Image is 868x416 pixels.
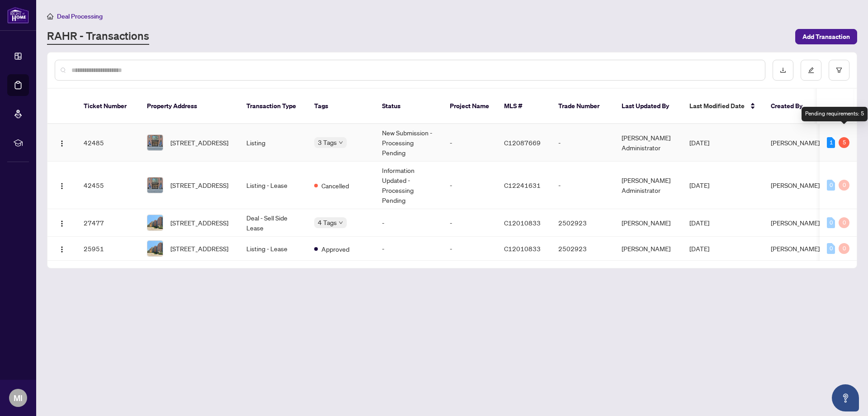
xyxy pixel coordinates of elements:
[318,137,337,148] span: 3 Tags
[504,244,541,253] span: C12010833
[147,135,163,150] img: thumbnail-img
[443,162,497,209] td: -
[55,215,69,230] button: Logo
[802,107,868,121] div: Pending requirements: 5
[239,124,307,162] td: Listing
[808,67,814,73] span: edit
[497,89,551,124] th: MLS #
[58,246,66,253] img: Logo
[170,244,228,253] span: [STREET_ADDRESS]
[307,89,375,124] th: Tags
[829,60,849,81] button: filter
[58,182,66,190] img: Logo
[55,135,69,150] button: Logo
[375,209,443,237] td: -
[47,13,53,19] span: home
[614,89,682,124] th: Last Updated By
[339,140,343,145] span: down
[780,67,786,73] span: download
[147,177,163,193] img: thumbnail-img
[614,209,682,237] td: [PERSON_NAME]
[551,237,614,261] td: 2502923
[443,237,497,261] td: -
[239,237,307,261] td: Listing - Lease
[170,180,228,190] span: [STREET_ADDRESS]
[47,29,149,45] a: RAHR - Transactions
[764,89,818,124] th: Created By
[443,209,497,237] td: -
[551,124,614,162] td: -
[827,137,835,148] div: 1
[836,67,842,73] span: filter
[504,181,541,189] span: C12241631
[689,139,709,147] span: [DATE]
[170,138,228,148] span: [STREET_ADDRESS]
[375,124,443,162] td: New Submission - Processing Pending
[321,244,349,254] span: Approved
[795,29,857,44] button: Add Transaction
[689,244,709,253] span: [DATE]
[76,237,140,261] td: 25951
[170,218,228,228] span: [STREET_ADDRESS]
[375,162,443,209] td: Information Updated - Processing Pending
[147,215,163,230] img: thumbnail-img
[76,124,140,162] td: 42485
[614,162,682,209] td: [PERSON_NAME] Administrator
[614,237,682,261] td: [PERSON_NAME]
[689,181,709,189] span: [DATE]
[689,101,745,111] span: Last Modified Date
[57,12,103,20] span: Deal Processing
[58,220,66,227] img: Logo
[832,384,859,411] button: Open asap
[14,392,23,404] span: MI
[375,89,443,124] th: Status
[802,29,850,44] span: Add Transaction
[839,137,849,148] div: 5
[318,217,337,228] span: 4 Tags
[771,181,820,189] span: [PERSON_NAME]
[771,219,820,227] span: [PERSON_NAME]
[76,89,140,124] th: Ticket Number
[76,209,140,237] td: 27477
[827,243,835,254] div: 0
[55,241,69,256] button: Logo
[801,60,821,81] button: edit
[375,237,443,261] td: -
[443,124,497,162] td: -
[614,124,682,162] td: [PERSON_NAME] Administrator
[140,89,239,124] th: Property Address
[239,209,307,237] td: Deal - Sell Side Lease
[827,217,835,228] div: 0
[682,89,764,124] th: Last Modified Date
[771,139,820,147] span: [PERSON_NAME]
[689,219,709,227] span: [DATE]
[504,139,541,147] span: C12087669
[239,89,307,124] th: Transaction Type
[76,162,140,209] td: 42455
[551,89,614,124] th: Trade Number
[504,219,541,227] span: C12010833
[773,60,793,81] button: download
[827,180,835,191] div: 0
[551,162,614,209] td: -
[339,220,343,225] span: down
[839,217,849,228] div: 0
[443,89,497,124] th: Project Name
[55,178,69,192] button: Logo
[839,243,849,254] div: 0
[551,209,614,237] td: 2502923
[839,180,849,191] div: 0
[7,7,29,24] img: logo
[239,162,307,209] td: Listing - Lease
[147,241,163,256] img: thumbnail-img
[321,181,349,191] span: Cancelled
[58,140,66,147] img: Logo
[771,244,820,253] span: [PERSON_NAME]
